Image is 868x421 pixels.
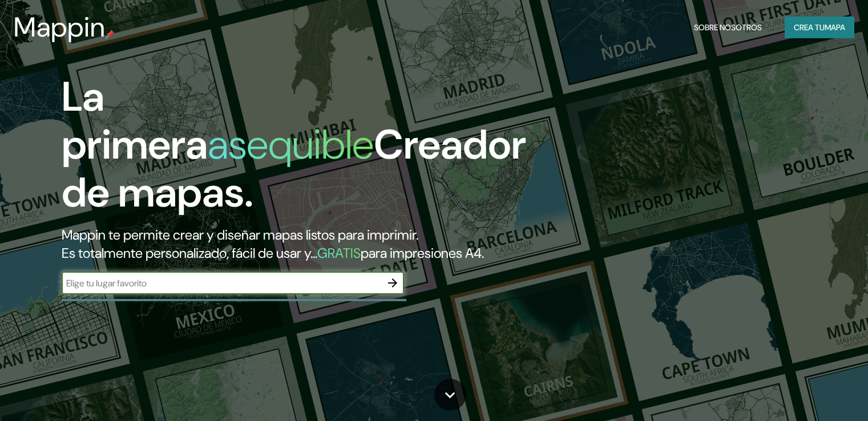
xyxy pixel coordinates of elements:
[62,118,526,219] font: Creador de mapas.
[62,244,317,262] font: Es totalmente personalizado, fácil de usar y...
[317,244,361,262] font: GRATIS
[14,9,106,45] font: Mappin
[361,244,484,262] font: para impresiones A4.
[62,226,418,244] font: Mappin te permite crear y diseñar mapas listos para imprimir.
[825,22,845,33] font: mapa
[62,277,381,290] input: Elige tu lugar favorito
[689,17,766,38] button: Sobre nosotros
[794,22,825,33] font: Crea tu
[62,70,208,171] font: La primera
[785,17,854,38] button: Crea tumapa
[694,22,762,33] font: Sobre nosotros
[208,118,374,171] font: asequible
[106,30,115,39] img: pin de mapeo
